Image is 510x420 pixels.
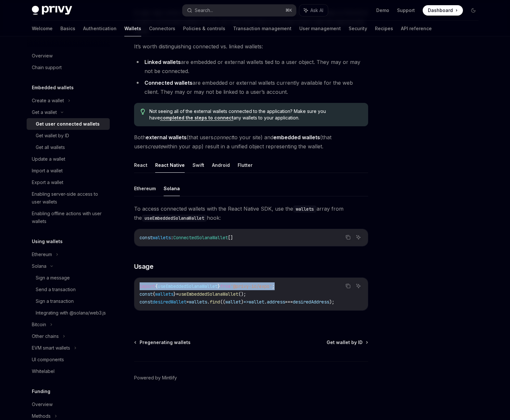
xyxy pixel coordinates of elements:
[134,204,368,222] span: To access connected wallets with the React Native SDK, use the array from the hook:
[140,291,153,297] span: const
[32,321,46,328] div: Bitcoin
[134,78,368,96] li: are embedded or external wallets currently available for the web client. They may or may not be l...
[27,284,110,295] a: Send a transaction
[238,291,246,297] span: ();
[207,299,210,305] span: .
[144,80,193,86] strong: Connected wallets
[135,339,191,346] a: Pregenerating wallets
[32,238,63,245] h5: Using wallets
[155,157,185,173] button: React Native
[124,21,141,36] a: Wallets
[176,291,179,297] span: =
[249,299,264,305] span: wallet
[164,181,180,196] button: Solana
[134,375,177,381] a: Powered by Mintlify
[134,42,368,51] span: It’s worth distinguishing connected vs. linked wallets:
[173,235,228,241] span: ConnectedSolanaWallet
[27,118,110,130] a: Get user connected wallets
[228,235,233,241] span: []
[32,251,52,258] div: Ethereum
[397,7,415,14] a: Support
[186,299,189,305] span: =
[36,274,70,282] div: Sign a message
[233,21,292,36] a: Transaction management
[293,205,317,213] code: wallets
[238,157,253,173] button: Flutter
[36,120,100,128] div: Get user connected wallets
[32,344,70,352] div: EVM smart wallets
[179,291,238,297] span: useEmbeddedSolanaWallet
[273,134,320,141] strong: embedded wallets
[375,21,393,36] a: Recipes
[140,235,153,241] span: const
[27,130,110,142] a: Get wallet by ID
[272,283,275,289] span: ;
[148,143,163,150] em: create
[195,6,213,14] div: Search...
[142,215,207,222] code: useEmbeddedSolanaWallet
[218,283,220,289] span: }
[212,157,230,173] button: Android
[241,299,243,305] span: )
[27,153,110,165] a: Update a wallet
[32,179,63,186] div: Export a wallet
[83,21,117,36] a: Authentication
[327,339,363,346] span: Get wallet by ID
[155,283,158,289] span: {
[140,283,155,289] span: import
[299,5,328,16] button: Ask AI
[32,401,53,408] div: Overview
[27,188,110,208] a: Enabling server-side access to user wallets
[213,134,233,141] em: connect
[32,21,53,36] a: Welcome
[183,21,225,36] a: Policies & controls
[32,332,59,340] div: Other chains
[27,365,110,377] a: Whitelabel
[36,309,106,317] div: Integrating with @solana/web3.js
[134,181,156,196] button: Ethereum
[220,299,225,305] span: ((
[27,177,110,188] a: Export a wallet
[27,50,110,62] a: Overview
[32,262,46,270] div: Solana
[155,291,173,297] span: wallets
[27,165,110,177] a: Import a wallet
[354,233,363,241] button: Ask AI
[36,297,74,305] div: Sign a transaction
[225,299,241,305] span: wallet
[153,235,171,241] span: wallets
[243,299,249,305] span: =>
[141,109,145,115] svg: Tip
[171,235,173,241] span: :
[149,108,361,121] span: Not seeing all of the external wallets connected to the application? Make sure you have any walle...
[32,356,64,364] div: UI components
[310,7,323,14] span: Ask AI
[134,57,368,76] li: are embedded or external wallets tied to a user object. They may or may not be connected.
[146,134,187,141] strong: external wallets
[189,299,207,305] span: wallets
[140,339,191,346] span: Pregenerating wallets
[149,21,175,36] a: Connectors
[158,283,218,289] span: useEmbeddedSolanaWallet
[220,283,230,289] span: from
[32,64,62,71] div: Chain support
[349,21,367,36] a: Security
[468,5,479,16] button: Toggle dark mode
[182,5,296,16] button: Search...⌘K
[134,262,154,271] span: Usage
[428,7,453,14] span: Dashboard
[329,299,334,305] span: );
[32,6,72,15] img: dark logo
[27,208,110,227] a: Enabling offline actions with user wallets
[60,21,75,36] a: Basics
[210,299,220,305] span: find
[423,5,463,16] a: Dashboard
[230,283,272,289] span: '@privy-io/expo'
[401,21,432,36] a: API reference
[36,143,65,151] div: Get all wallets
[32,52,53,60] div: Overview
[299,21,341,36] a: User management
[27,354,110,365] a: UI components
[36,132,69,140] div: Get wallet by ID
[32,108,57,116] div: Get a wallet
